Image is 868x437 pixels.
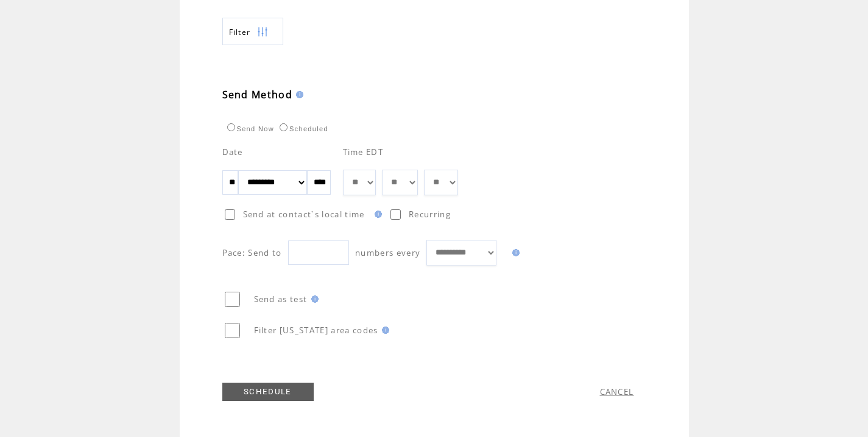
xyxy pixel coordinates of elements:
img: filters.png [257,18,268,46]
span: numbers every [355,247,420,258]
span: Time EDT [343,146,384,157]
img: help.gif [292,91,303,98]
span: Send as test [254,294,308,305]
span: Recurring [409,209,451,220]
img: help.gif [371,211,382,218]
label: Scheduled [277,125,328,132]
input: Send Now [227,123,235,131]
span: Date [222,146,243,157]
img: help.gif [509,249,520,256]
input: Scheduled [280,123,288,131]
img: help.gif [308,295,319,303]
label: Send Now [224,125,274,132]
span: Pace: Send to [222,247,282,258]
a: SCHEDULE [222,383,314,401]
span: Show filters [229,27,251,37]
span: Filter [US_STATE] area codes [254,325,378,336]
a: CANCEL [600,386,634,397]
span: Send at contact`s local time [243,209,365,220]
a: Filter [222,18,283,45]
span: Send Method [222,88,293,101]
img: help.gif [378,327,389,334]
